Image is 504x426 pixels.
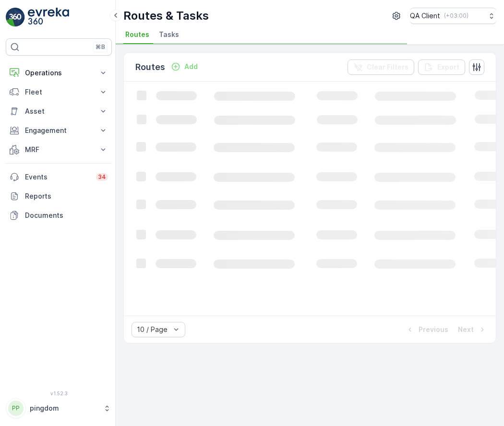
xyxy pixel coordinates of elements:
span: v 1.52.3 [6,390,112,396]
button: Previous [404,324,449,335]
p: Engagement [25,126,93,135]
p: QA Client [410,11,440,21]
p: 34 [98,173,106,181]
p: Export [437,62,459,72]
p: Fleet [25,87,93,97]
p: Routes & Tasks [123,8,209,24]
img: logo [6,8,25,27]
p: Previous [419,325,448,334]
button: Add [167,61,202,72]
img: logo_light-DOdMpM7g.png [28,8,69,27]
p: pingdom [30,403,98,413]
p: MRF [25,145,93,154]
a: Reports [6,187,112,206]
p: Next [458,325,474,334]
button: Fleet [6,83,112,102]
a: Documents [6,206,112,225]
p: ⌘B [96,43,105,51]
p: Documents [25,211,108,220]
button: Clear Filters [348,59,414,75]
button: Engagement [6,121,112,140]
p: Clear Filters [367,62,408,72]
button: MRF [6,140,112,159]
button: Operations [6,63,112,83]
p: Operations [25,68,93,78]
div: PP [8,401,24,416]
button: Asset [6,102,112,121]
p: Add [184,62,198,71]
button: QA Client(+03:00) [410,8,496,24]
a: Events34 [6,167,112,187]
span: Routes [125,30,149,39]
p: ( +03:00 ) [444,12,468,20]
button: Export [418,59,465,75]
button: PPpingdom [6,398,112,418]
span: Tasks [159,30,179,39]
p: Events [25,172,90,182]
p: Routes [135,60,165,74]
p: Asset [25,106,93,116]
button: Next [457,324,488,335]
p: Reports [25,191,108,201]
